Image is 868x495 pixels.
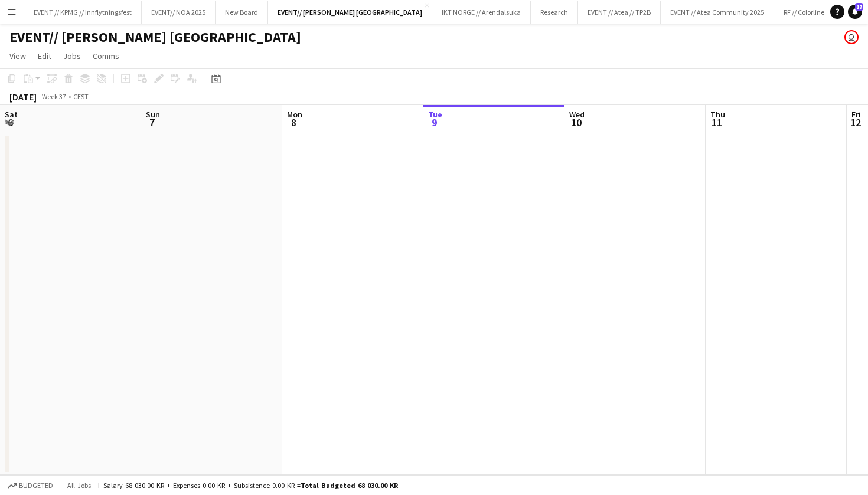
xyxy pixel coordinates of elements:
[301,481,398,490] span: Total Budgeted 68 030.00 KR
[3,116,18,129] span: 6
[73,92,89,101] div: CEST
[24,1,142,24] button: EVENT // KPMG // Innflytningsfest
[9,91,37,103] div: [DATE]
[93,51,119,61] span: Comms
[38,51,51,61] span: Edit
[578,1,661,24] button: EVENT // Atea // TP2B
[287,109,302,120] span: Mon
[103,481,398,490] div: Salary 68 030.00 KR + Expenses 0.00 KR + Subsistence 0.00 KR =
[144,116,160,129] span: 7
[428,109,442,120] span: Tue
[142,1,216,24] button: EVENT// NOA 2025
[63,51,81,61] span: Jobs
[285,116,302,129] span: 8
[851,109,861,120] span: Fri
[569,109,585,120] span: Wed
[426,116,442,129] span: 9
[710,109,725,120] span: Thu
[88,48,124,64] a: Comms
[58,48,86,64] a: Jobs
[9,28,301,46] h1: EVENT// [PERSON_NAME] [GEOGRAPHIC_DATA]
[6,479,55,492] button: Budgeted
[65,481,93,490] span: All jobs
[850,116,861,129] span: 12
[39,92,68,101] span: Week 37
[567,116,585,129] span: 10
[848,5,862,19] a: 17
[19,481,53,490] span: Budgeted
[844,30,859,44] app-user-avatar: Ylva Barane
[855,3,863,11] span: 17
[661,1,774,24] button: EVENT // Atea Community 2025
[216,1,268,24] button: New Board
[774,1,851,24] button: RF // Colorline - BAT
[432,1,531,24] button: IKT NORGE // Arendalsuka
[146,109,160,120] span: Sun
[268,1,432,24] button: EVENT// [PERSON_NAME] [GEOGRAPHIC_DATA]
[33,48,56,64] a: Edit
[5,48,31,64] a: View
[5,109,18,120] span: Sat
[709,116,725,129] span: 11
[531,1,578,24] button: Research
[9,51,26,61] span: View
